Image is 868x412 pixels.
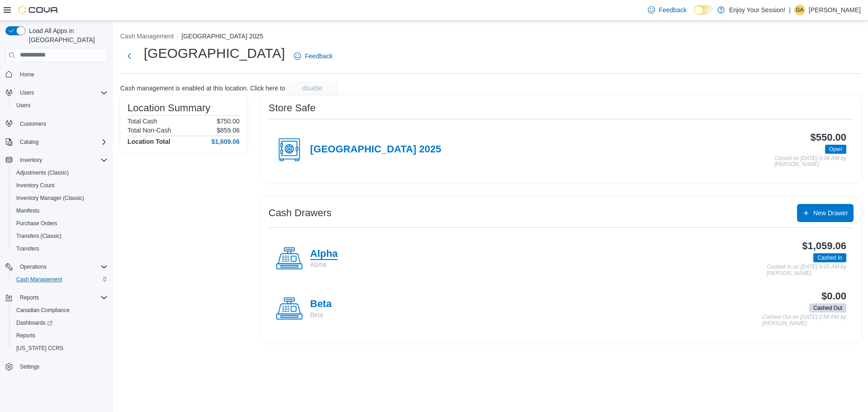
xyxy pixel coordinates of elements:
a: Customers [16,118,50,129]
button: Operations [2,260,111,273]
button: Manifests [9,204,111,217]
span: Purchase Orders [16,220,57,227]
button: Settings [2,360,111,373]
span: [US_STATE] CCRS [16,345,63,352]
button: Transfers (Classic) [9,230,111,242]
p: Cash management is enabled at this location. Click here to [120,85,285,92]
p: $859.06 [217,127,240,134]
p: Cashed In on [DATE] 9:05 AM by [PERSON_NAME] [767,264,846,276]
button: Cash Management [9,273,111,286]
span: Feedback [659,5,686,14]
a: Inventory Count [13,180,58,191]
span: Home [16,69,108,80]
span: New Drawer [813,208,848,218]
span: Feedback [305,52,332,61]
button: Users [16,87,38,98]
a: Adjustments (Classic) [13,167,72,178]
span: Inventory Count [13,180,108,191]
a: Transfers [13,243,42,254]
a: Canadian Compliance [13,305,73,316]
img: Cova [18,5,59,14]
span: Settings [16,361,108,372]
span: Cash Management [13,274,108,285]
button: Home [2,68,111,81]
button: New Drawer [797,204,854,222]
button: Reports [9,329,111,342]
button: Inventory Manager (Classic) [9,192,111,204]
a: Reports [13,330,39,341]
h4: Beta [310,298,332,310]
span: Cashed In [817,254,842,262]
span: Reports [16,332,35,339]
a: Users [13,100,34,111]
button: Customers [2,117,111,130]
button: Catalog [16,137,42,147]
a: Home [16,69,38,80]
span: Users [16,102,30,109]
button: Reports [2,291,111,304]
a: Cash Management [13,274,66,285]
button: Canadian Compliance [9,304,111,317]
span: Reports [13,330,108,341]
h4: $1,609.06 [212,138,240,145]
span: Cashed Out [813,304,842,312]
a: Inventory Manager (Classic) [13,193,88,204]
span: Inventory [20,156,42,164]
span: Manifests [16,207,39,214]
h6: Total Cash [127,118,157,125]
p: Beta [310,310,332,319]
span: Dashboards [16,319,52,327]
button: Inventory [16,155,46,166]
span: Transfers (Classic) [16,232,61,240]
span: Inventory [16,155,108,166]
h3: $550.00 [811,132,846,143]
button: Inventory Count [9,179,111,192]
span: Operations [16,261,108,272]
a: Transfers (Classic) [13,231,65,242]
span: Transfers [13,243,108,254]
span: Catalog [20,138,38,146]
p: [PERSON_NAME] [809,5,861,15]
span: Canadian Compliance [16,307,70,314]
span: Cashed In [813,253,846,262]
span: Transfers [16,245,39,252]
button: Catalog [2,136,111,148]
span: Purchase Orders [13,218,108,229]
a: Dashboards [9,317,111,329]
span: disable [302,84,322,93]
h3: Store Safe [269,103,316,114]
span: Users [13,100,108,111]
h4: Location Total [127,138,170,145]
nav: Complex example [5,64,108,397]
p: Cashed Out on [DATE] 2:58 PM by [PERSON_NAME] [762,314,846,327]
span: Dashboards [13,317,108,328]
span: Cashed Out [809,303,846,313]
span: Open [825,145,846,154]
span: Inventory Manager (Classic) [13,193,108,204]
span: Users [20,89,34,96]
button: Purchase Orders [9,217,111,230]
span: Load All Apps in [GEOGRAPHIC_DATA] [25,26,108,44]
span: Users [16,87,108,98]
button: [US_STATE] CCRS [9,342,111,355]
div: George Andonian [794,5,805,15]
span: Reports [16,292,108,303]
h3: $0.00 [821,291,846,302]
h6: Total Non-Cash [127,127,171,134]
span: Cash Management [16,276,62,283]
a: Feedback [644,1,690,19]
button: Cash Management [120,33,174,40]
button: Users [9,99,111,112]
h3: Cash Drawers [269,208,331,218]
span: Inventory Count [16,182,55,189]
span: Canadian Compliance [13,305,108,316]
a: [US_STATE] CCRS [13,343,67,354]
h3: Location Summary [127,103,210,114]
span: Home [20,71,34,78]
button: Adjustments (Classic) [9,166,111,179]
span: Manifests [13,205,108,216]
span: Customers [16,118,108,129]
a: Manifests [13,205,43,216]
h4: [GEOGRAPHIC_DATA] 2025 [310,144,441,156]
span: Adjustments (Classic) [13,167,108,178]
